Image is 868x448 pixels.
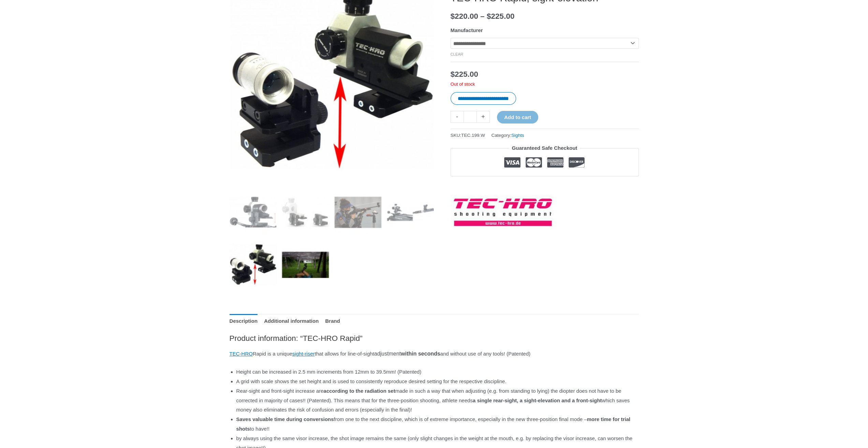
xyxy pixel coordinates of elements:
strong: a single rear-sight, a sight-elevation and a front-sight [473,398,602,403]
input: Product quantity [464,111,477,123]
bdi: 225.00 [451,70,478,78]
a: TEC-HRO [230,351,253,357]
button: Add to cart [497,111,538,124]
a: Brand [325,314,340,329]
bdi: 225.00 [487,12,514,20]
li: from one to the next discipline, which is of extreme importance, especially in the new three-posi... [236,415,639,434]
li: Height can be increased in 2.5 mm increments from 12mm to 39.5mm! (Patented) [236,367,639,377]
a: + [477,111,490,123]
img: TEC-HRO Rapid, sight-elevation - Image 4 [387,188,434,236]
a: - [451,111,464,123]
span: $ [451,70,455,78]
p: Rapid is a unique that allows for line-of-sight and without use of any tools! (Patented) [230,349,639,359]
strong: Saves valuable time during conversions [236,416,334,422]
span: TEC.199.W [461,133,485,138]
strong: according to the radiation set [323,388,395,394]
img: TEC-HRO Rapid, sight-elevation - Image 2 [282,188,329,236]
span: – [480,12,485,20]
a: sight-riser [292,351,315,357]
bdi: 220.00 [451,12,478,20]
img: TEC-HRO Rapid [230,188,277,236]
legend: Guaranteed Safe Checkout [509,143,580,153]
span: adjustment [374,351,401,357]
strong: within seconds [401,351,440,357]
iframe: Customer reviews powered by Trustpilot [451,182,639,190]
a: Description [230,314,258,329]
img: TEC-HRO Rapid, sight-elevation - Image 5 [230,241,277,288]
a: TEC-HRO Shooting Equipment [451,195,553,230]
h2: Product information: “TEC-HRO Rapid” [230,333,639,343]
a: Clear options [451,52,464,56]
label: Manufacturer [451,27,483,33]
a: Sights [511,133,524,138]
span: $ [487,12,491,20]
li: Rear-sight and front-sight increase are made in such a way that when adjusting (e.g. from standin... [236,386,639,415]
p: Out of stock [451,81,639,87]
span: $ [451,12,455,20]
span: Category: [491,131,524,140]
li: A grid with scale shows the set height and is used to consistently reproduce desired setting for ... [236,377,639,386]
a: Additional information [264,314,319,329]
img: TEC-HRO Rapid, sight-elevation - Image 6 [282,241,329,288]
span: SKU: [451,131,485,140]
img: TEC-HRO Rapid, sight-elevation - Image 3 [334,188,382,236]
